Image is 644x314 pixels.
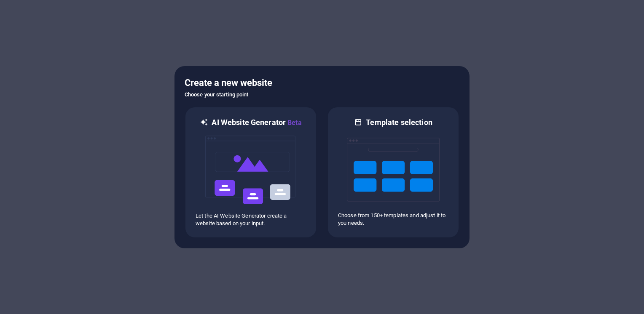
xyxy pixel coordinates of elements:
div: Template selectionChoose from 150+ templates and adjust it to you needs. [327,106,459,238]
h5: Create a new website [185,76,459,90]
h6: Template selection [366,117,432,128]
h6: AI Website Generator [212,117,301,128]
img: ai [204,128,297,212]
span: Beta [286,119,302,127]
p: Let the AI Website Generator create a website based on your input. [196,212,306,227]
h6: Choose your starting point [185,90,459,100]
div: AI Website GeneratorBetaaiLet the AI Website Generator create a website based on your input. [185,106,317,238]
p: Choose from 150+ templates and adjust it to you needs. [338,212,448,227]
